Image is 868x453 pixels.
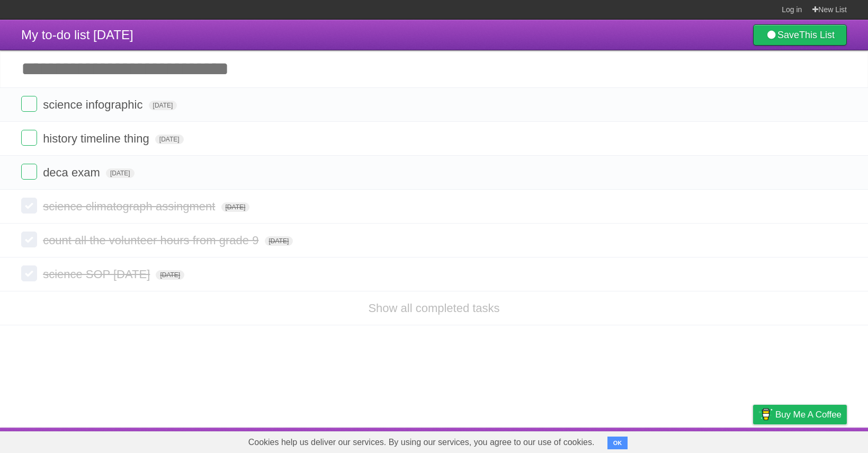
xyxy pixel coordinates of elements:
a: Show all completed tasks [368,301,499,315]
span: count all the volunteer hours from grade 9 [43,234,261,247]
span: [DATE] [265,236,293,246]
a: About [612,430,634,450]
label: Done [21,232,37,247]
span: Cookies help us deliver our services. By using our services, you agree to our use of cookies. [238,432,605,453]
label: Done [21,96,37,112]
label: Done [21,265,37,281]
span: science SOP [DATE] [43,268,153,281]
a: SaveThis List [753,24,847,46]
a: Suggest a feature [780,430,847,450]
img: Buy me a coffee [758,405,773,423]
span: [DATE] [106,168,135,178]
a: Buy me a coffee [753,405,847,424]
span: [DATE] [149,101,177,110]
a: Terms [703,430,727,450]
a: Privacy [739,430,767,450]
span: [DATE] [221,202,250,212]
span: science infographic [43,98,145,111]
span: [DATE] [156,270,184,280]
span: [DATE] [155,135,184,144]
span: history timeline thing [43,132,152,145]
b: This List [799,30,835,40]
label: Done [21,164,37,180]
span: Buy me a coffee [775,405,842,424]
button: OK [607,437,628,449]
span: My to-do list [DATE] [21,28,133,42]
label: Done [21,130,37,146]
span: science climatograph assingment [43,200,218,213]
label: Done [21,198,37,214]
span: deca exam [43,166,103,179]
a: Developers [647,430,690,450]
